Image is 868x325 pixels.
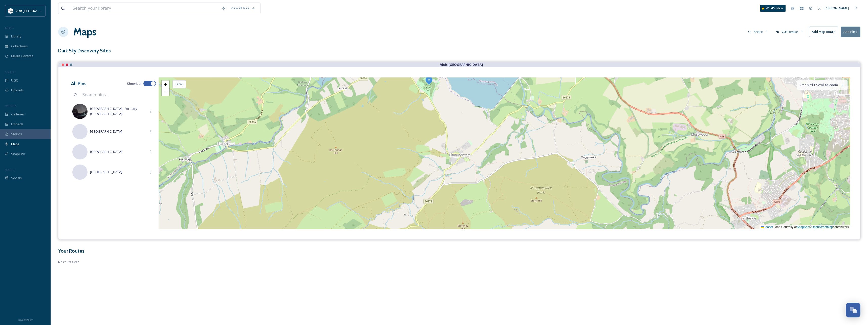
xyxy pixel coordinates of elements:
a: What's New [760,5,786,12]
h3: All Pins [71,80,86,87]
span: [GEOGRAPHIC_DATA] [90,170,146,174]
a: Maps [73,24,96,39]
span: Uploads [11,88,24,93]
a: View all files [228,3,258,13]
span: Embeds [11,122,24,127]
span: Privacy Policy [18,318,33,321]
a: Zoom out [162,88,169,96]
span: Media Centres [11,54,33,58]
input: Search pins... [80,89,156,100]
span: [PERSON_NAME] [824,6,849,10]
a: Leaflet [761,225,773,229]
span: SnapLink [11,152,25,156]
button: Open Chat [846,303,860,317]
span: + [164,81,167,87]
span: WIDGETS [5,104,17,108]
span: Collections [11,44,28,49]
span: UGC [11,78,18,83]
span: Socials [11,176,22,180]
button: Customise [773,27,807,37]
span: Visit [GEOGRAPHIC_DATA] [16,8,55,13]
span: Galleries [11,112,25,117]
h3: Your Routes [58,247,860,255]
div: Map Courtesy of © contributors [759,225,850,229]
span: [GEOGRAPHIC_DATA] [90,129,146,134]
a: OpenStreetMap [812,225,833,229]
a: SnapSea [797,225,809,229]
input: Search your library [70,3,219,14]
h3: Dark Sky Discovery Sites [58,47,111,54]
span: Library [11,34,21,39]
div: Filter [172,80,186,88]
span: MEDIA [5,26,14,30]
a: Zoom in [162,80,169,88]
button: Add Map Route [809,27,838,37]
span: − [164,89,167,95]
img: Marker [424,76,433,85]
span: | [774,225,774,229]
span: Stories [11,132,22,136]
button: Share [745,27,771,37]
span: SOCIALS [5,168,15,172]
span: [GEOGRAPHIC_DATA] - Forestry [GEOGRAPHIC_DATA] [90,106,146,116]
span: COLLECT [5,70,16,74]
a: [PERSON_NAME] [815,3,851,13]
strong: Visit [GEOGRAPHIC_DATA] [440,62,483,67]
a: Privacy Policy [18,316,33,322]
span: Show List [127,81,141,86]
img: Hamsterley%2520Forest15.jpg [72,104,88,119]
span: Maps [11,142,19,147]
button: Add Pin + [841,27,860,37]
span: No routes yet [58,260,860,265]
span: Cmd/Ctrl + Scroll to Zoom [800,83,838,87]
span: [GEOGRAPHIC_DATA] [90,149,146,154]
img: 1680077135441.jpeg [8,8,13,13]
